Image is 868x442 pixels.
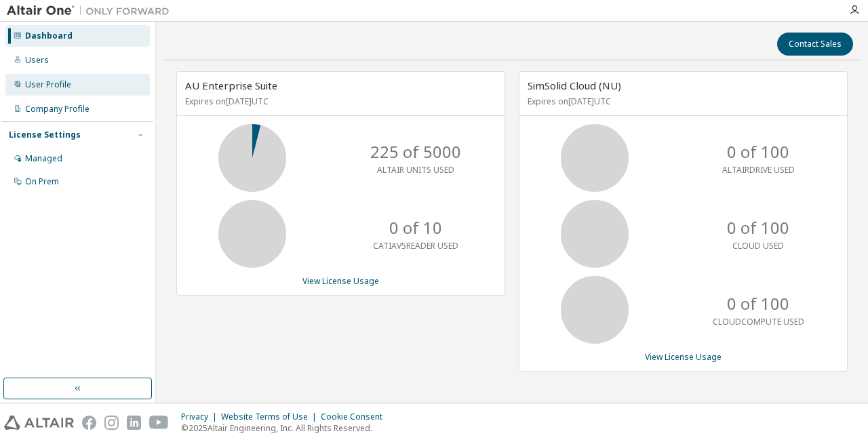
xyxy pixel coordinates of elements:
[722,164,795,176] p: ALTAIRDRIVE USED
[373,240,458,252] p: CATIAV5READER USED
[185,79,277,92] span: AU Enterprise Suite
[25,153,62,164] div: Managed
[149,416,169,430] img: youtube.svg
[370,140,461,163] p: 225 of 5000
[25,104,90,115] div: Company Profile
[713,316,804,327] p: CLOUDCOMPUTE USED
[528,96,835,107] p: Expires on [DATE] UTC
[528,79,621,92] span: SimSolid Cloud (NU)
[25,79,71,90] div: User Profile
[727,292,789,315] p: 0 of 100
[181,422,391,434] p: © 2025 Altair Engineering, Inc. All Rights Reserved.
[4,416,74,430] img: altair_logo.svg
[181,411,221,422] div: Privacy
[221,411,321,422] div: Website Terms of Use
[82,416,96,430] img: facebook.svg
[727,140,789,163] p: 0 of 100
[777,33,853,56] button: Contact Sales
[25,176,59,187] div: On Prem
[9,129,81,140] div: License Settings
[127,416,141,430] img: linkedin.svg
[377,164,454,176] p: ALTAIR UNITS USED
[25,31,73,41] div: Dashboard
[302,275,379,287] a: View License Usage
[104,416,119,430] img: instagram.svg
[321,411,391,422] div: Cookie Consent
[389,216,442,239] p: 0 of 10
[25,55,49,66] div: Users
[727,216,789,239] p: 0 of 100
[7,4,176,18] img: Altair One
[185,96,493,107] p: Expires on [DATE] UTC
[732,240,784,252] p: CLOUD USED
[645,351,722,363] a: View License Usage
